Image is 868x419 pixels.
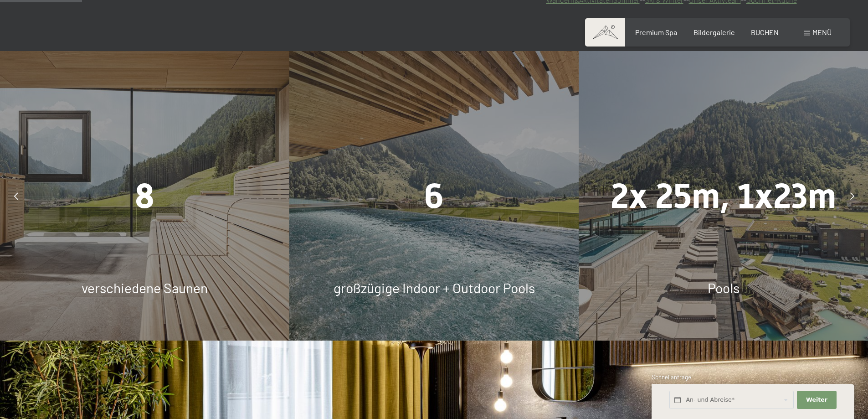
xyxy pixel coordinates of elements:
[806,396,827,404] span: Weiter
[424,176,444,216] span: 6
[693,28,735,36] a: Bildergalerie
[611,176,836,216] span: 2x 25m, 1x23m
[652,373,691,381] span: Schnellanfrage
[635,28,677,36] a: Premium Spa
[812,28,832,36] span: Menü
[751,28,779,36] a: BUCHEN
[797,391,836,409] button: Weiter
[334,279,535,296] span: großzügige Indoor + Outdoor Pools
[708,279,740,296] span: Pools
[135,176,154,216] span: 8
[82,279,208,296] span: verschiedene Saunen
